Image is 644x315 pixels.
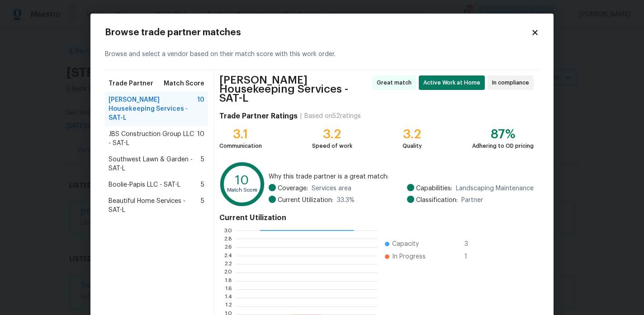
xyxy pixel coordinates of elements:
span: [PERSON_NAME] Housekeeping Services - SAT-L [109,95,197,122]
text: 1.2 [225,304,232,309]
div: Speed of work [312,141,352,150]
h4: Trade Partner Ratings [219,112,298,121]
h2: Browse trade partner matches [105,28,531,37]
text: 2.8 [224,236,232,241]
span: Current Utilization: [278,196,333,205]
span: In Progress [392,252,426,261]
div: Based on 52 ratings [304,112,361,121]
h4: Current Utilization [219,213,534,222]
span: Southwest Lawn & Garden - SAT-L [109,155,201,173]
div: Adhering to OD pricing [472,141,534,150]
text: Match Score [227,188,257,193]
span: JBS Construction Group LLC - SAT-L [109,130,197,148]
text: 2.6 [224,244,232,250]
text: 2.4 [224,253,232,259]
span: In compliance [492,78,533,87]
span: Capabilities: [416,184,452,193]
span: 5 [201,155,204,173]
text: 2.2 [224,261,232,267]
div: Browse and select a vendor based on their match score with this work order. [105,39,539,70]
span: 33.3 % [337,196,355,205]
text: 1.4 [225,295,232,301]
span: Capacity [392,240,419,249]
span: Active Work at Home [423,78,484,87]
span: Partner [461,196,483,205]
span: 5 [201,180,204,189]
div: | [298,112,304,121]
div: Quality [402,141,422,150]
span: Great match [377,78,415,87]
span: Landscaping Maintenance [456,184,534,193]
text: 3.0 [224,228,232,233]
span: Classification: [416,196,458,205]
span: 10 [197,95,204,122]
text: 2.0 [224,270,232,275]
text: 1.6 [225,287,232,292]
span: Match Score [164,79,204,88]
span: Trade Partner [109,79,153,88]
span: Boolie-Papis LLC - SAT-L [109,180,180,189]
span: Beautiful Home Services - SAT-L [109,197,201,215]
span: Coverage: [278,184,308,193]
span: Why this trade partner is a great match: [269,172,534,181]
span: 3 [464,240,479,249]
span: 5 [201,197,204,215]
text: 10 [235,174,249,187]
span: Services area [312,184,351,193]
span: [PERSON_NAME] Housekeeping Services - SAT-L [219,75,369,103]
span: 1 [464,252,479,261]
div: 3.2 [312,130,352,139]
div: 3.1 [219,130,262,139]
div: Communication [219,141,262,150]
div: 3.2 [402,130,422,139]
span: 10 [197,130,204,148]
div: 87% [472,130,534,139]
text: 1.8 [225,278,232,284]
